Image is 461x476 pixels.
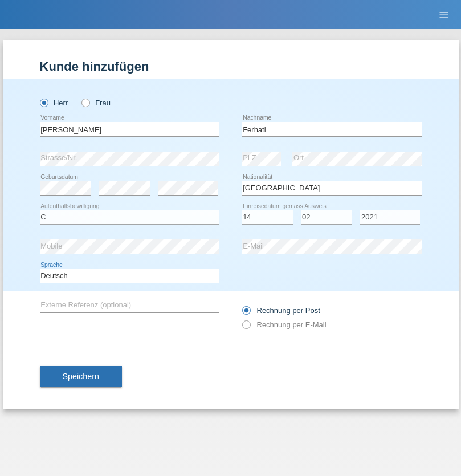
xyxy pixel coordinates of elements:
input: Rechnung per Post [242,306,250,320]
button: Speichern [40,366,122,388]
label: Frau [81,99,111,107]
span: Speichern [63,372,99,381]
i: menu [438,9,450,21]
label: Rechnung per Post [242,306,320,315]
input: Rechnung per E-Mail [242,320,250,335]
label: Herr [40,99,68,107]
label: Rechnung per E-Mail [242,320,327,329]
input: Herr [40,99,47,106]
h1: Kunde hinzufügen [40,59,422,74]
a: menu [433,11,455,18]
input: Frau [81,99,89,106]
